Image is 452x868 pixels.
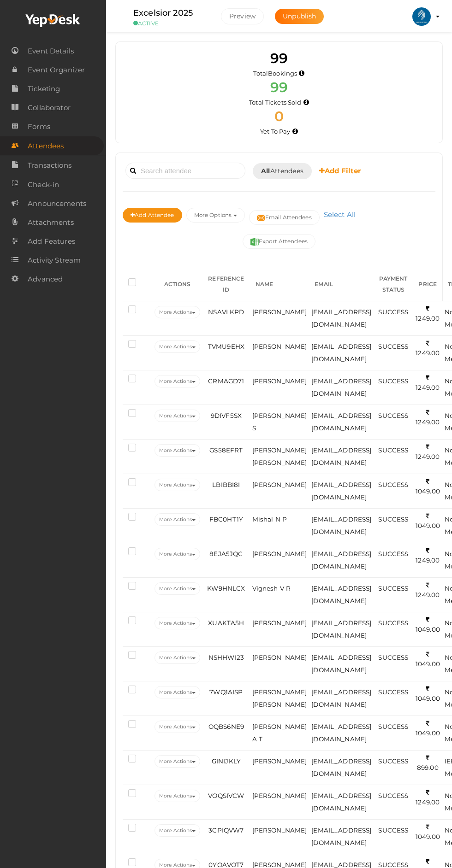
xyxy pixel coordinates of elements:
[311,792,371,812] span: [EMAIL_ADDRESS][DOMAIN_NAME]
[243,234,315,249] button: Export Attendees
[155,755,200,768] button: More Actions
[209,550,243,557] span: 8EJA5JQC
[208,308,244,316] span: NSAVLKPD
[155,479,200,491] button: More Actions
[155,686,200,698] button: More Actions
[208,343,244,350] span: TVMU9EHX
[249,210,320,225] button: Email Attendees
[270,50,288,67] span: 99
[28,42,74,60] span: Event Details
[416,443,440,460] span: 1249.00
[275,9,324,24] button: Unpublish
[155,582,200,595] button: More Actions
[155,375,200,387] button: More Actions
[416,409,440,426] span: 1249.00
[208,275,244,293] span: REFERENCE ID
[208,792,244,799] span: VOQSIVCW
[378,516,408,523] span: SUCCESS
[209,688,243,696] span: 7WQ1AISP
[311,481,371,501] span: [EMAIL_ADDRESS][DOMAIN_NAME]
[268,70,297,77] span: Bookings
[260,128,290,135] span: Yet To Pay
[378,308,408,316] span: SUCCESS
[378,827,408,834] span: SUCCESS
[155,790,200,802] button: More Actions
[311,688,371,708] span: [EMAIL_ADDRESS][DOMAIN_NAME]
[155,824,200,837] button: More Actions
[416,512,440,529] span: 1049.00
[416,581,440,598] span: 1249.00
[252,412,307,432] span: [PERSON_NAME] S
[416,547,440,564] span: 1249.00
[274,108,284,125] span: 0
[133,20,207,27] small: ACTIVE
[155,410,200,422] button: More Actions
[378,550,408,557] span: SUCCESS
[28,99,71,117] span: Collaborator
[208,654,244,661] span: NSHHWI23
[416,340,440,357] span: 1249.00
[292,129,298,134] i: Accepted and yet to make payment
[378,654,408,661] span: SUCCESS
[155,444,200,457] button: More Actions
[28,270,63,288] span: Advanced
[221,8,264,24] button: Preview
[378,377,408,385] span: SUCCESS
[257,214,265,222] img: mail-filled.svg
[378,481,408,488] span: SUCCESS
[207,585,245,592] span: KW9HNLCX
[252,585,291,592] span: Vignesh V R
[252,550,307,557] span: [PERSON_NAME]
[211,412,242,419] span: 9DIVF5SX
[261,167,270,175] b: All
[155,721,200,733] button: More Actions
[311,412,371,432] span: [EMAIL_ADDRESS][DOMAIN_NAME]
[209,516,243,523] span: FBC0HT1Y
[416,305,440,322] span: 1249.00
[416,616,440,633] span: 1049.00
[252,377,307,385] span: [PERSON_NAME]
[416,789,440,806] span: 1249.00
[261,166,303,176] span: Attendees
[416,823,440,840] span: 1049.00
[252,619,307,627] span: [PERSON_NAME]
[28,80,60,98] span: Ticketing
[378,619,408,627] span: SUCCESS
[155,651,200,664] button: More Actions
[319,166,361,175] b: Add Filter
[311,619,371,639] span: [EMAIL_ADDRESS][DOMAIN_NAME]
[28,137,64,155] span: Attendees
[378,585,408,592] span: SUCCESS
[378,688,408,696] span: SUCCESS
[321,210,358,219] a: Select All
[252,792,307,799] span: [PERSON_NAME]
[311,550,371,570] span: [EMAIL_ADDRESS][DOMAIN_NAME]
[311,516,371,535] span: [EMAIL_ADDRESS][DOMAIN_NAME]
[249,99,302,106] span: Total Tickets Sold
[417,754,439,771] span: 899.00
[28,117,50,136] span: Forms
[212,481,240,488] span: LBIBBI8I
[155,548,200,560] button: More Actions
[252,343,307,350] span: [PERSON_NAME]
[28,176,59,194] span: Check-in
[252,308,307,316] span: [PERSON_NAME]
[155,306,200,318] button: More Actions
[378,446,408,454] span: SUCCESS
[28,232,75,251] span: Add Features
[416,374,440,391] span: 1249.00
[270,79,288,96] span: 99
[252,654,307,661] span: [PERSON_NAME]
[28,194,86,213] span: Announcements
[416,651,440,668] span: 1049.00
[123,208,182,223] button: Add Attendee
[208,723,244,730] span: OQBS6NE9
[28,156,71,175] span: Transactions
[378,343,408,350] span: SUCCESS
[378,757,408,765] span: SUCCESS
[252,688,307,708] span: [PERSON_NAME] [PERSON_NAME]
[311,308,371,328] span: [EMAIL_ADDRESS][DOMAIN_NAME]
[252,516,287,523] span: Mishal N P
[186,208,245,223] button: More Options
[303,100,309,105] i: Total number of tickets sold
